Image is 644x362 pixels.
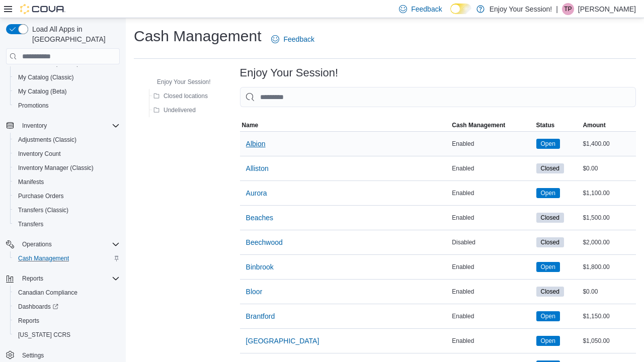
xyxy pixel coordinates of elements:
[411,4,442,14] span: Feedback
[18,120,51,132] button: Inventory
[10,99,124,113] button: Promotions
[541,287,559,296] span: Closed
[14,71,120,83] span: My Catalog (Classic)
[246,139,266,149] span: Albion
[18,349,120,361] span: Settings
[10,300,124,314] a: Dashboards
[14,100,120,112] span: Promotions
[283,34,314,44] span: Feedback
[450,162,534,174] div: Enabled
[450,187,534,199] div: Enabled
[536,237,564,247] span: Closed
[541,262,555,271] span: Open
[14,85,120,98] span: My Catalog (Beta)
[534,119,581,131] button: Status
[18,273,120,285] span: Reports
[18,238,56,250] button: Operations
[18,289,77,297] span: Canadian Compliance
[450,286,534,298] div: Enabled
[18,102,49,110] span: Promotions
[14,148,65,160] a: Inventory Count
[14,71,78,83] a: My Catalog (Classic)
[581,286,636,298] div: $0.00
[22,275,43,283] span: Reports
[10,203,124,217] button: Transfers (Classic)
[18,303,58,311] span: Dashboards
[242,331,324,351] button: [GEOGRAPHIC_DATA]
[18,331,70,339] span: [US_STATE] CCRS
[536,121,555,129] span: Status
[246,188,267,198] span: Aurora
[10,161,124,175] button: Inventory Manager (Classic)
[242,306,279,326] button: Brantford
[246,237,283,247] span: Beechwood
[246,262,274,272] span: Binbrook
[240,119,450,131] button: Name
[18,73,74,81] span: My Catalog (Classic)
[246,311,275,321] span: Brantford
[536,262,560,272] span: Open
[536,188,560,198] span: Open
[2,237,124,251] button: Operations
[18,317,39,325] span: Reports
[581,236,636,248] div: $2,000.00
[450,236,534,248] div: Disabled
[536,139,560,149] span: Open
[22,351,44,359] span: Settings
[10,84,124,99] button: My Catalog (Beta)
[18,164,94,172] span: Inventory Manager (Classic)
[14,287,120,299] span: Canadian Compliance
[240,87,636,107] input: This is a search bar. As you type, the results lower in the page will automatically filter.
[18,136,76,144] span: Adjustments (Classic)
[536,311,560,321] span: Open
[134,26,261,46] h1: Cash Management
[14,134,120,146] span: Adjustments (Classic)
[22,122,47,130] span: Inventory
[450,119,534,131] button: Cash Management
[541,238,559,247] span: Closed
[18,192,64,200] span: Purchase Orders
[541,139,555,148] span: Open
[149,104,200,116] button: Undelivered
[10,133,124,147] button: Adjustments (Classic)
[242,208,277,228] button: Beaches
[10,217,124,231] button: Transfers
[14,218,47,230] a: Transfers
[583,121,605,129] span: Amount
[541,336,555,345] span: Open
[246,163,269,173] span: Alliston
[581,310,636,322] div: $1,150.00
[14,85,71,98] a: My Catalog (Beta)
[18,349,48,361] a: Settings
[581,187,636,199] div: $1,100.00
[581,335,636,347] div: $1,050.00
[14,162,98,174] a: Inventory Manager (Classic)
[450,261,534,273] div: Enabled
[450,4,471,14] input: Dark Mode
[267,29,318,49] a: Feedback
[157,78,211,86] span: Enjoy Your Session!
[14,204,120,216] span: Transfers (Classic)
[581,138,636,150] div: $1,400.00
[20,4,65,14] img: Cova
[14,329,74,341] a: [US_STATE] CCRS
[581,212,636,224] div: $1,500.00
[14,301,62,313] a: Dashboards
[490,3,552,15] p: Enjoy Your Session!
[14,204,72,216] a: Transfers (Classic)
[541,213,559,222] span: Closed
[14,315,43,327] a: Reports
[536,336,560,346] span: Open
[450,14,451,15] span: Dark Mode
[14,252,73,264] a: Cash Management
[14,148,120,160] span: Inventory Count
[18,150,61,158] span: Inventory Count
[450,212,534,224] div: Enabled
[562,3,574,15] div: Taylor Parsons
[2,271,124,286] button: Reports
[14,301,120,313] span: Dashboards
[22,240,52,248] span: Operations
[14,190,120,202] span: Purchase Orders
[14,134,80,146] a: Adjustments (Classic)
[246,336,319,346] span: [GEOGRAPHIC_DATA]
